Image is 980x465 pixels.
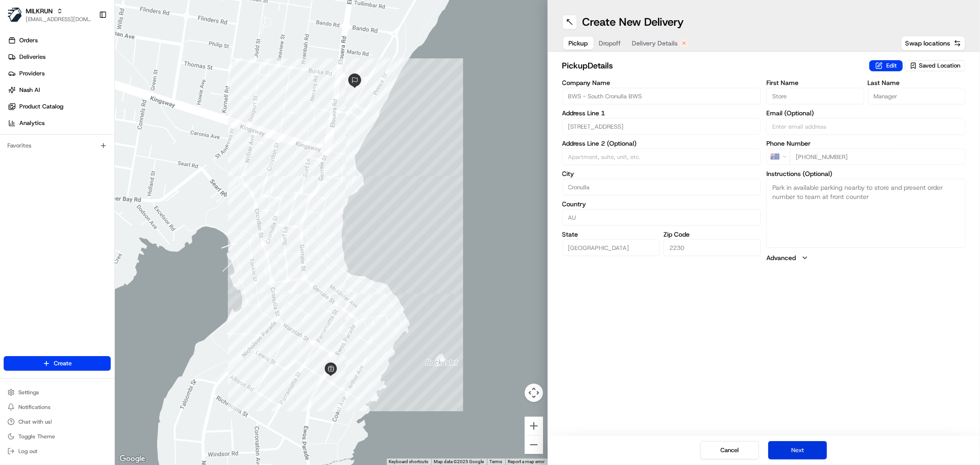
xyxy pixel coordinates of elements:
label: First Name [766,79,864,86]
button: MILKRUNMILKRUN[EMAIL_ADDRESS][DOMAIN_NAME] [4,4,95,26]
a: Analytics [4,116,114,130]
button: MILKRUN [26,6,53,16]
a: Providers [4,66,114,81]
span: Notifications [18,403,51,411]
label: City [562,170,761,177]
button: [EMAIL_ADDRESS][DOMAIN_NAME] [26,16,91,23]
input: Enter phone number [790,148,965,165]
button: Keyboard shortcuts [389,459,429,465]
button: Saved Location [905,59,965,72]
button: Edit [869,60,903,71]
button: Cancel [700,441,759,459]
img: MILKRUN [7,7,22,22]
button: Chat with us! [4,415,111,428]
h1: Create New Delivery [583,15,684,29]
input: Apartment, suite, unit, etc. [562,148,761,165]
button: Advanced [766,253,965,262]
a: Open this area in Google Maps (opens a new window) [117,453,147,465]
button: Create [4,356,111,371]
input: Enter state [562,239,660,256]
button: Toggle Theme [4,430,111,443]
span: Settings [18,389,39,396]
a: Report a map error [508,459,545,464]
span: Orders [19,36,38,45]
span: Product Catalog [19,102,63,111]
a: Orders [4,33,114,48]
input: Enter address [562,118,761,135]
input: Enter last name [868,88,965,104]
label: Instructions (Optional) [766,170,965,177]
button: Log out [4,445,111,458]
a: Product Catalog [4,99,114,114]
h2: pickup Details [562,59,864,72]
span: Nash AI [19,86,40,94]
span: Dropoff [599,39,621,48]
span: Map data ©2025 Google [434,459,484,464]
input: Enter city [562,179,761,195]
img: Google [117,453,147,465]
span: Analytics [19,119,45,127]
label: Address Line 1 [562,110,761,116]
button: Map camera controls [525,384,543,402]
span: Pickup [569,39,588,48]
label: Zip Code [663,231,761,238]
input: Enter zip code [663,239,761,256]
label: State [562,231,660,238]
div: Favorites [4,138,111,153]
a: Deliveries [4,50,114,64]
label: Last Name [868,79,965,86]
input: Enter company name [562,88,761,104]
label: Address Line 2 (Optional) [562,140,761,147]
button: Zoom out [525,436,543,454]
input: Enter email address [766,118,965,135]
span: Saved Location [919,62,960,70]
span: Swap locations [905,39,950,48]
a: Terms (opens in new tab) [490,459,503,464]
span: Providers [19,69,45,78]
button: Notifications [4,401,111,414]
span: Create [54,359,72,368]
input: Enter first name [766,88,864,104]
label: Email (Optional) [766,110,965,116]
span: Log out [18,448,37,455]
label: Country [562,201,761,207]
button: Settings [4,386,111,399]
a: Nash AI [4,83,114,97]
label: Phone Number [766,140,965,147]
input: Enter country [562,209,761,226]
span: Deliveries [19,53,45,61]
span: Delivery Details [632,39,678,48]
span: Toggle Theme [18,433,55,440]
textarea: Park in available parking nearby to store and present order number to team at front counter [766,179,965,248]
span: Chat with us! [18,418,52,425]
label: Company Name [562,79,761,86]
button: Swap locations [901,36,965,51]
button: Zoom in [525,417,543,435]
button: Next [768,441,827,459]
label: Advanced [766,253,796,262]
